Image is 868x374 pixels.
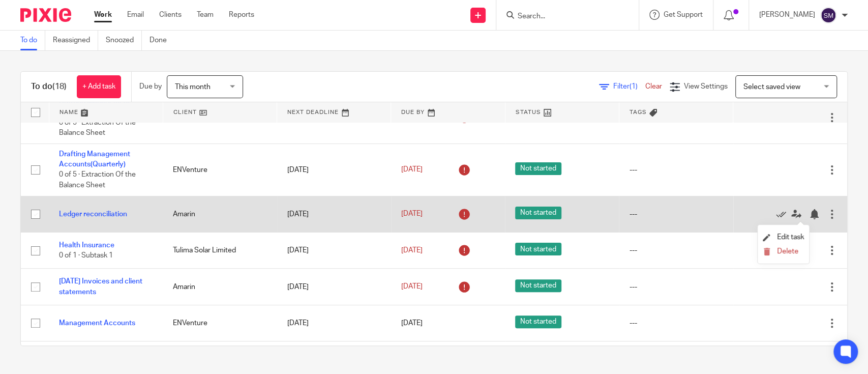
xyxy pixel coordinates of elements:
a: Edit task [763,234,804,241]
span: View Settings [684,83,728,90]
span: Edit task [777,234,804,241]
span: 0 of 5 · Extraction Of the Balance Sheet [59,171,136,189]
span: [DATE] [401,247,423,254]
span: (1) [630,83,638,90]
span: Get Support [664,11,703,18]
td: [DATE] [277,269,391,305]
a: + Add task [77,75,121,98]
span: This month [175,83,211,91]
a: Team [197,10,214,20]
td: ENVenture [163,305,277,341]
td: Amarin [163,269,277,305]
div: --- [629,209,723,219]
span: Filter [613,83,645,90]
a: Email [127,10,144,20]
a: Work [94,10,112,20]
a: Done [149,31,174,50]
td: [DATE] [277,143,391,196]
span: [DATE] [401,283,423,290]
span: Not started [515,207,561,219]
img: svg%3E [820,7,836,23]
a: Drafting Management Accounts(Quarterly) [59,151,130,168]
input: Search [517,12,608,21]
span: 0 of 1 · Subtask 1 [59,252,113,259]
span: (18) [52,82,67,91]
img: Pixie [20,8,71,22]
a: Management Accounts [59,320,135,327]
span: Delete [777,248,798,255]
span: [DATE] [401,166,423,174]
div: --- [629,245,723,255]
span: 0 of 5 · Extraction Of the Balance Sheet [59,119,136,137]
a: Health Insurance [59,242,114,249]
div: --- [629,318,723,328]
a: Reassigned [53,31,98,50]
span: Not started [515,243,561,255]
span: Not started [515,162,561,175]
p: [PERSON_NAME] [759,10,815,20]
a: Reports [229,10,254,20]
div: --- [629,282,723,292]
span: Tags [630,109,647,115]
td: [DATE] [277,305,391,341]
td: Amarin [163,196,277,232]
a: Clients [159,10,182,20]
a: Snoozed [106,31,142,50]
div: --- [629,165,723,175]
p: Due by [139,81,162,92]
a: Clear [645,83,662,90]
a: To do [20,31,45,50]
td: [DATE] [277,233,391,269]
span: Not started [515,315,561,328]
td: Tulima Solar Limited [163,233,277,269]
button: Delete [763,248,804,256]
td: ENVenture [163,143,277,196]
h1: To do [31,81,67,92]
td: [DATE] [277,196,391,232]
a: Ledger reconciliation [59,211,127,218]
span: Select saved view [743,83,800,91]
a: [DATE] Invoices and client statements [59,278,142,295]
a: Mark as done [776,209,791,219]
span: Not started [515,279,561,292]
span: [DATE] [401,320,423,327]
span: [DATE] [401,211,423,218]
